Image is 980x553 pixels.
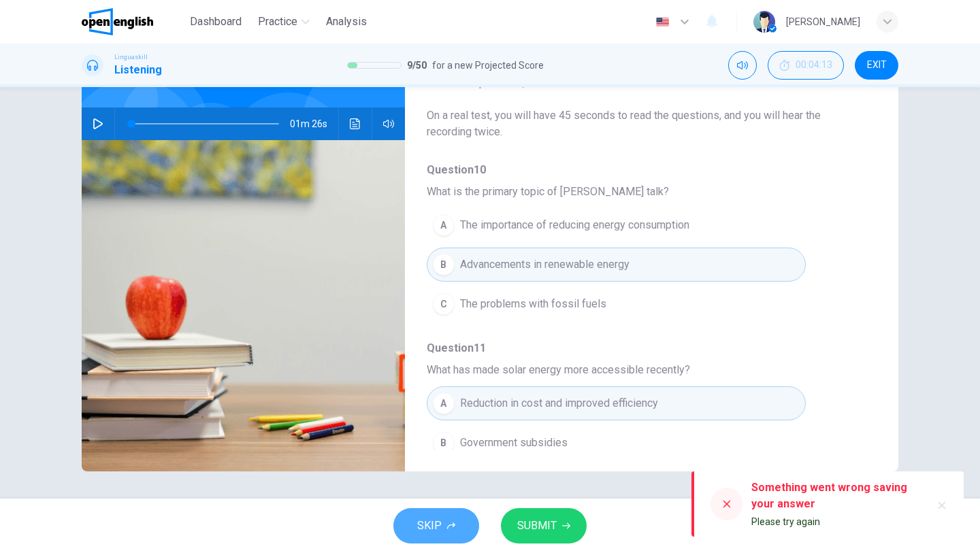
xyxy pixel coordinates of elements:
span: 9 / 50 [407,57,427,73]
div: A [433,392,455,414]
button: Analysis [321,10,372,34]
button: Practice [252,10,315,34]
div: Mute [728,51,757,80]
button: AReduction in cost and improved efficiency [427,386,806,420]
span: What is the primary topic of [PERSON_NAME] talk? [427,184,855,200]
span: Practice [258,14,297,30]
img: Listen to Dr. Helen Smith discussing recent advancements in renewable energy. [82,140,405,471]
span: What has made solar energy more accessible recently? [427,362,855,378]
div: Hide [768,51,844,80]
button: EXIT [855,51,898,80]
div: [PERSON_NAME] [786,14,860,30]
img: OpenEnglish logo [82,8,153,35]
span: Reduction in cost and improved efficiency [460,395,658,412]
span: 01m 26s [290,107,338,140]
span: Linguaskill [114,52,148,62]
button: Click to see the audio transcription [344,107,366,140]
button: Dashboard [184,10,247,34]
span: Please try again [751,516,820,527]
span: The problems with fossil fuels [460,296,606,312]
span: 00:04:13 [796,60,832,71]
button: BAdvancements in renewable energy [427,248,806,282]
img: Profile picture [753,11,775,33]
span: Analysis [326,14,367,30]
span: Advancements in renewable energy [460,256,630,273]
div: C [433,293,455,315]
span: EXIT [867,60,887,71]
button: AThe importance of reducing energy consumption [427,208,806,242]
span: Dashboard [190,14,242,30]
div: B [433,432,455,454]
span: Question 10 [427,162,855,178]
span: Question 11 [427,340,855,356]
button: 00:04:13 [768,51,844,80]
span: The importance of reducing energy consumption [460,217,689,233]
span: On a real test, you will have 45 seconds to read the questions, and you will hear the recording t... [427,107,855,140]
div: Something went wrong saving your answer [751,480,920,512]
div: A [433,214,455,236]
img: en [654,17,671,27]
button: SKIP [393,508,479,543]
button: CThe problems with fossil fuels [427,287,806,321]
button: BGovernment subsidies [427,426,806,460]
span: SKIP [417,516,442,535]
h1: Listening [114,62,162,78]
a: OpenEnglish logo [82,8,184,35]
span: SUBMIT [517,516,557,535]
span: Government subsidies [460,435,568,451]
div: B [433,254,455,275]
button: SUBMIT [501,508,587,543]
span: for a new Projected Score [432,57,544,73]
